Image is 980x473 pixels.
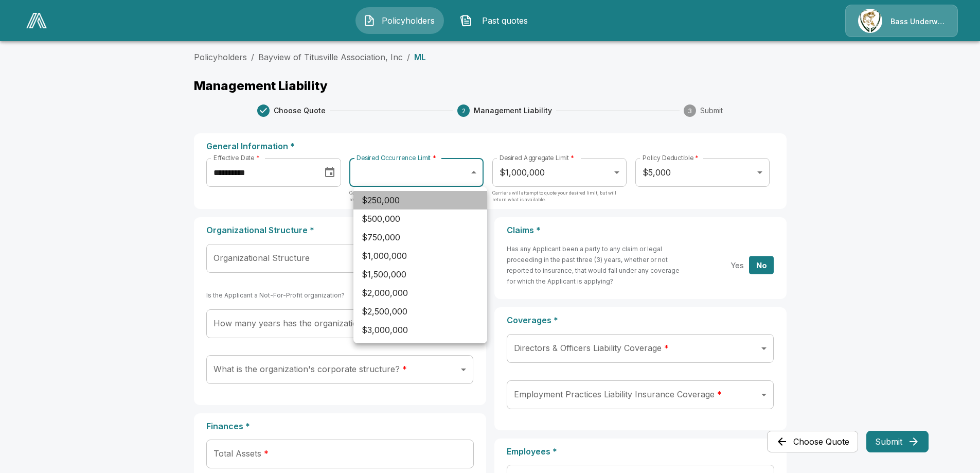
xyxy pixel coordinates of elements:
li: $500,000 [353,209,487,228]
li: $2,500,000 [353,302,487,321]
li: $750,000 [353,228,487,247]
li: $1,500,000 [353,265,487,284]
li: $1,000,000 [353,247,487,265]
li: $2,000,000 [353,284,487,302]
li: $250,000 [353,191,487,209]
li: $3,000,000 [353,321,487,339]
